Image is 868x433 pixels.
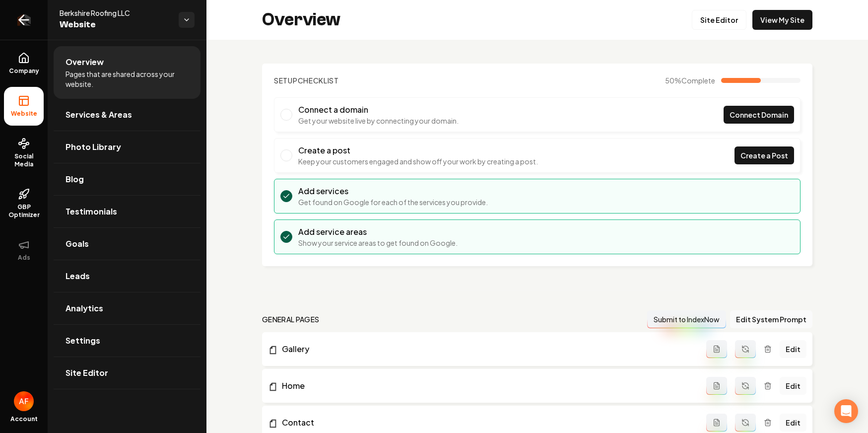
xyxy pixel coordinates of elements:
[54,228,200,260] a: Goals
[834,399,858,423] div: Open Intercom Messenger
[4,44,44,83] a: Company
[665,75,715,85] span: 50 %
[60,8,171,18] span: Berkshire Roofing LLC
[647,310,726,328] button: Submit to IndexNow
[54,163,200,195] a: Blog
[66,302,103,314] span: Analytics
[14,391,34,411] button: Open user button
[274,75,339,85] h2: Checklist
[706,414,727,432] button: Add admin page prompt
[752,10,812,30] a: View My Site
[54,325,200,357] a: Settings
[66,367,108,379] span: Site Editor
[54,260,200,292] a: Leads
[730,310,812,328] button: Edit System Prompt
[5,67,43,75] span: Company
[780,377,806,395] a: Edit
[4,152,44,168] span: Social Media
[66,238,89,250] span: Goals
[14,391,34,411] img: Avan Fahimi
[734,146,794,164] a: Create a Post
[66,270,90,282] span: Leads
[780,414,806,432] a: Edit
[66,173,84,185] span: Blog
[780,340,806,358] a: Edit
[4,130,44,176] a: Social Media
[66,141,121,153] span: Photo Library
[298,104,459,116] h3: Connect a domain
[274,76,298,85] span: Setup
[268,343,706,355] a: Gallery
[66,56,104,68] span: Overview
[268,380,706,392] a: Home
[740,150,788,161] span: Create a Post
[54,196,200,227] a: Testimonials
[7,110,41,118] span: Website
[60,18,171,32] span: Website
[681,76,715,85] span: Complete
[298,156,538,166] p: Keep your customers engaged and show off your work by creating a post.
[298,238,458,248] p: Show your service areas to get found on Google.
[66,69,189,89] span: Pages that are shared across your website.
[54,292,200,324] a: Analytics
[54,99,200,131] a: Services & Areas
[54,357,200,389] a: Site Editor
[262,10,340,30] h2: Overview
[54,131,200,163] a: Photo Library
[4,231,44,270] button: Ads
[724,106,794,124] a: Connect Domain
[298,144,538,156] h3: Create a post
[730,110,788,120] span: Connect Domain
[298,116,459,126] p: Get your website live by connecting your domain.
[66,335,100,347] span: Settings
[692,10,746,30] a: Site Editor
[4,203,44,219] span: GBP Optimizer
[66,109,132,121] span: Services & Areas
[298,226,458,238] h3: Add service areas
[268,417,706,429] a: Contact
[4,180,44,227] a: GBP Optimizer
[298,185,488,197] h3: Add services
[66,206,117,217] span: Testimonials
[298,197,488,207] p: Get found on Google for each of the services you provide.
[706,340,727,358] button: Add admin page prompt
[262,314,320,324] h2: general pages
[706,377,727,395] button: Add admin page prompt
[10,415,38,423] span: Account
[14,254,34,262] span: Ads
